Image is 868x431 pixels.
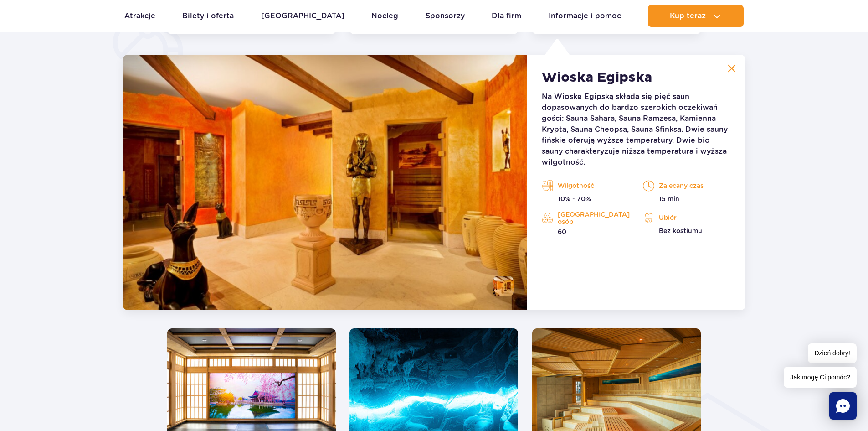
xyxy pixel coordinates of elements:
[542,211,629,225] p: [GEOGRAPHIC_DATA] osób
[182,5,234,27] a: Bilety i oferta
[492,5,521,27] a: Dla firm
[124,5,155,27] a: Atrakcje
[542,179,629,192] p: Wilgotność
[648,5,744,27] button: Kup teraz
[426,5,465,27] a: Sponsorzy
[549,5,621,27] a: Informacje i pomoc
[643,226,730,235] p: Bez kostiumu
[829,392,857,420] div: Chat
[542,69,652,86] strong: Wioska Egipska
[123,55,528,310] img: q
[643,194,730,203] p: 15 min
[542,91,730,168] p: Na Wioskę Egipską składa się pięć saun dopasowanych do bardzo szerokich oczekiwań gości: Sauna Sa...
[542,227,629,236] p: 60
[808,343,857,363] span: Dzień dobry!
[784,367,857,388] span: Jak mogę Ci pomóc?
[542,194,629,203] p: 10% - 70%
[643,179,730,192] p: Zalecany czas
[670,12,706,20] span: Kup teraz
[542,179,553,192] img: saunas-orange.svg
[371,5,398,27] a: Nocleg
[643,211,730,224] p: Ubiór
[542,211,553,225] img: activities-orange.svg
[643,211,654,224] img: icon_outfit-orange.svg
[643,179,654,192] img: time-orange.svg
[261,5,344,27] a: [GEOGRAPHIC_DATA]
